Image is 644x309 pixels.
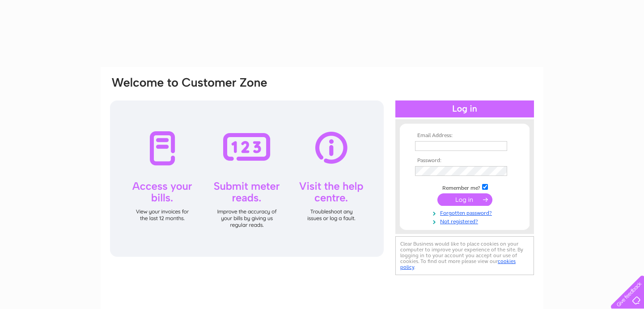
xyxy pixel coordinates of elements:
a: Forgotten password? [415,208,517,217]
a: cookies policy [400,258,516,270]
th: Email Address: [413,133,517,139]
td: Remember me? [413,183,517,192]
th: Password: [413,158,517,164]
input: Submit [437,193,492,206]
div: Clear Business would like to place cookies on your computer to improve your experience of the sit... [395,236,534,275]
a: Not registered? [415,217,517,225]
